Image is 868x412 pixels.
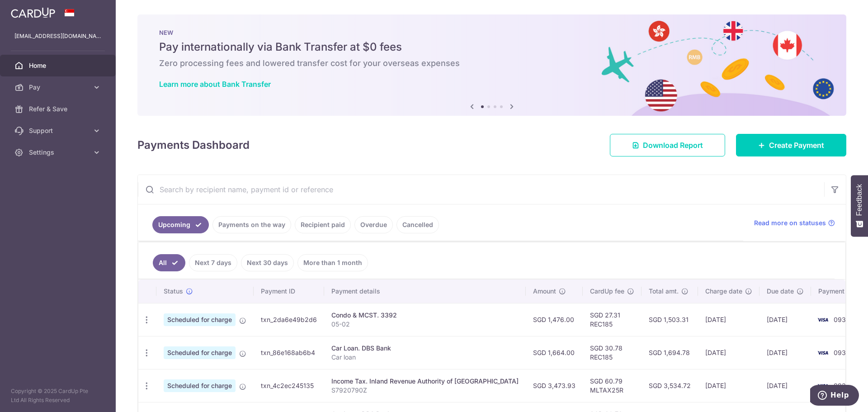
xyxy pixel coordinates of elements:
[159,80,271,89] a: Learn more about Bank Transfer
[29,104,89,114] span: Refer & Save
[254,369,324,402] td: txn_4c2ec245135
[159,29,825,36] p: NEW
[254,279,324,303] th: Payment ID
[152,216,209,233] a: Upcoming
[834,316,849,323] span: 0935
[754,218,826,227] span: Read more on statuses
[583,336,642,369] td: SGD 30.78 REC185
[29,61,89,70] span: Home
[705,287,742,296] span: Charge date
[590,287,624,296] span: CardUp fee
[254,336,324,369] td: txn_86e168ab6b4
[851,175,868,237] button: Feedback - Show survey
[642,303,698,336] td: SGD 1,503.31
[855,184,863,216] span: Feedback
[610,134,725,156] a: Download Report
[533,287,556,296] span: Amount
[138,175,824,204] input: Search by recipient name, payment id or reference
[11,7,55,18] img: CardUp
[29,83,89,92] span: Pay
[526,369,583,402] td: SGD 3,473.93
[331,311,519,320] div: Condo & MCST. 3392
[643,140,703,151] span: Download Report
[159,58,825,69] h6: Zero processing fees and lowered transfer cost for your overseas expenses
[526,303,583,336] td: SGD 1,476.00
[324,279,526,303] th: Payment details
[331,386,519,395] p: S7920790Z
[642,336,698,369] td: SGD 1,694.78
[396,216,439,233] a: Cancelled
[759,336,811,369] td: [DATE]
[698,369,759,402] td: [DATE]
[583,369,642,402] td: SGD 60.79 MLTAX25R
[736,134,846,156] a: Create Payment
[331,344,519,353] div: Car Loan. DBS Bank
[153,254,185,271] a: All
[164,379,236,392] span: Scheduled for charge
[137,14,846,116] img: Bank transfer banner
[189,254,237,271] a: Next 7 days
[354,216,393,233] a: Overdue
[164,346,236,359] span: Scheduled for charge
[331,353,519,362] p: Car loan
[164,287,183,296] span: Status
[254,303,324,336] td: txn_2da6e49b2d6
[526,336,583,369] td: SGD 1,664.00
[814,347,832,358] img: Bank Card
[759,303,811,336] td: [DATE]
[834,349,849,356] span: 0935
[297,254,368,271] a: More than 1 month
[767,287,794,296] span: Due date
[164,313,236,326] span: Scheduled for charge
[583,303,642,336] td: SGD 27.31 REC185
[331,377,519,386] div: Income Tax. Inland Revenue Authority of [GEOGRAPHIC_DATA]
[331,320,519,329] p: 05-02
[29,126,89,135] span: Support
[137,137,250,153] h4: Payments Dashboard
[814,314,832,325] img: Bank Card
[212,216,291,233] a: Payments on the way
[159,40,825,54] h5: Pay internationally via Bank Transfer at $0 fees
[759,369,811,402] td: [DATE]
[295,216,351,233] a: Recipient paid
[14,32,101,41] p: [EMAIL_ADDRESS][DOMAIN_NAME]
[810,385,859,407] iframe: Opens a widget where you can find more information
[29,148,89,157] span: Settings
[642,369,698,402] td: SGD 3,534.72
[241,254,294,271] a: Next 30 days
[698,303,759,336] td: [DATE]
[698,336,759,369] td: [DATE]
[834,382,849,389] span: 0935
[649,287,679,296] span: Total amt.
[769,140,824,151] span: Create Payment
[754,218,835,227] a: Read more on statuses
[814,380,832,391] img: Bank Card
